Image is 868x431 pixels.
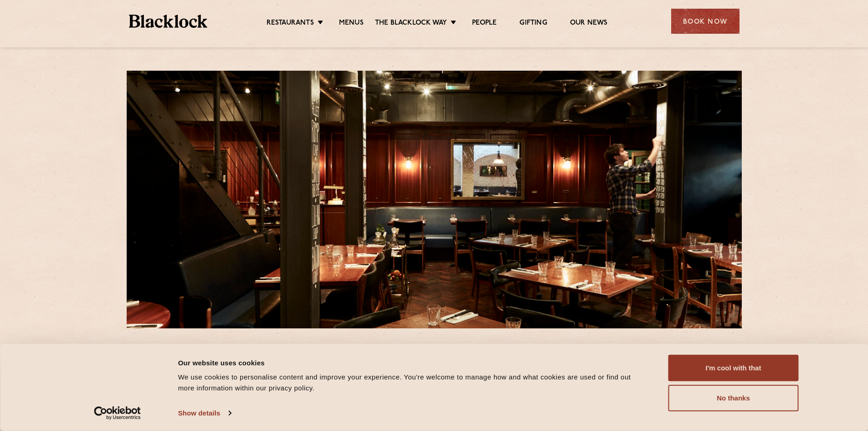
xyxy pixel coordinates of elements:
a: Usercentrics Cookiebot - opens in a new window [77,406,157,420]
div: Book Now [671,9,740,34]
div: Our website uses cookies [178,357,648,368]
a: Our News [570,19,608,29]
button: I'm cool with that [668,355,799,381]
a: People [472,19,497,29]
a: Restaurants [267,19,314,29]
img: BL_Textured_Logo-footer-cropped.svg [129,15,208,28]
a: Gifting [519,19,547,29]
button: No thanks [668,385,799,411]
a: Show details [178,406,231,420]
a: Menus [339,19,364,29]
a: The Blacklock Way [375,19,447,29]
div: We use cookies to personalise content and improve your experience. You're welcome to manage how a... [178,372,648,394]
